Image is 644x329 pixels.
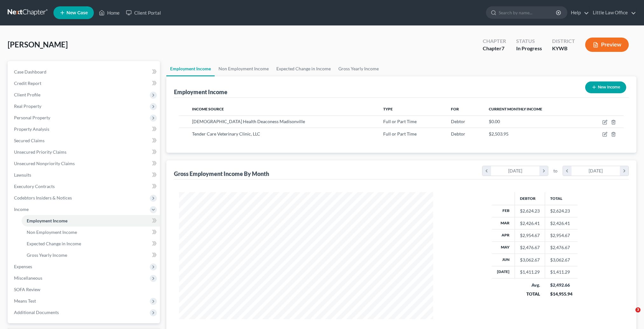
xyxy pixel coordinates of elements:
[545,229,578,241] td: $2,954.67
[14,103,41,109] span: Real Property
[14,80,41,86] span: Credit Report
[516,38,542,45] div: Status
[545,192,578,205] th: Total
[491,166,540,176] div: [DATE]
[14,298,36,304] span: Means Test
[9,66,160,78] a: Case Dashboard
[383,119,417,124] span: Full or Part Time
[516,45,542,52] div: In Progress
[550,282,572,288] div: $2,492.66
[492,266,515,278] th: [DATE]
[590,7,636,18] a: Little Law Office
[492,254,515,266] th: Jun
[215,61,273,76] a: Non Employment Income
[8,40,68,49] span: [PERSON_NAME]
[166,61,215,76] a: Employment Income
[451,107,459,111] span: For
[492,241,515,254] th: May
[14,184,55,189] span: Executory Contracts
[520,291,540,297] div: TOTAL
[123,7,164,18] a: Client Portal
[520,282,540,288] div: Avg.
[451,119,465,124] span: Debtor
[9,181,160,192] a: Executory Contracts
[545,217,578,229] td: $2,426.41
[568,7,589,18] a: Help
[9,123,160,135] a: Property Analysis
[545,205,578,217] td: $2,624.23
[14,69,46,74] span: Case Dashboard
[489,131,509,136] span: $2,503.95
[14,264,32,269] span: Expenses
[9,284,160,295] a: SOFA Review
[9,146,160,158] a: Unsecured Priority Claims
[622,307,638,323] iframe: Intercom live chat
[483,38,506,45] div: Chapter
[520,269,540,275] div: $1,411.29
[27,241,81,246] span: Expected Change in Income
[520,208,540,214] div: $2,624.23
[499,7,557,18] input: Search by name...
[14,206,29,212] span: Income
[552,45,575,52] div: KYWB
[502,45,504,51] span: 7
[14,138,45,143] span: Secured Claims
[492,205,515,217] th: Feb
[635,307,641,312] span: 3
[383,107,393,111] span: Type
[27,229,77,235] span: Non Employment Income
[9,158,160,169] a: Unsecured Nonpriority Claims
[515,192,545,205] th: Debtor
[489,119,500,124] span: $0.00
[539,166,548,176] i: chevron_right
[22,215,160,227] a: Employment Income
[22,238,160,249] a: Expected Change in Income
[14,115,50,120] span: Personal Property
[492,229,515,241] th: Apr
[27,218,67,223] span: Employment Income
[335,61,383,76] a: Gross Yearly Income
[14,126,49,132] span: Property Analysis
[14,275,42,281] span: Miscellaneous
[492,217,515,229] th: Mar
[192,131,260,136] span: Tender Care Veterinary Clinic, LLC
[14,195,72,200] span: Codebtors Insiders & Notices
[520,244,540,251] div: $2,476.67
[14,161,75,166] span: Unsecured Nonpriority Claims
[174,88,227,96] div: Employment Income
[192,119,305,124] span: [DEMOGRAPHIC_DATA] Health Deaconess Madisonville
[22,227,160,238] a: Non Employment Income
[585,38,629,52] button: Preview
[273,61,335,76] a: Expected Change in Income
[552,38,575,45] div: District
[553,168,557,174] span: to
[545,241,578,254] td: $2,476.67
[489,107,542,111] span: Current Monthly Income
[483,45,506,52] div: Chapter
[14,287,40,292] span: SOFA Review
[383,131,417,136] span: Full or Part Time
[27,252,67,258] span: Gross Yearly Income
[96,7,123,18] a: Home
[9,78,160,89] a: Credit Report
[585,81,626,93] button: New Income
[451,131,465,136] span: Debtor
[520,220,540,227] div: $2,426.41
[9,135,160,146] a: Secured Claims
[22,249,160,261] a: Gross Yearly Income
[14,172,31,178] span: Lawsuits
[482,166,491,176] i: chevron_left
[550,291,572,297] div: $14,955.94
[14,310,59,315] span: Additional Documents
[520,257,540,263] div: $3,062.67
[563,166,571,176] i: chevron_left
[520,232,540,239] div: $2,954.67
[14,92,40,97] span: Client Profile
[192,107,224,111] span: Income Source
[14,149,66,155] span: Unsecured Priority Claims
[66,10,88,15] span: New Case
[571,166,620,176] div: [DATE]
[545,254,578,266] td: $3,062.67
[620,166,628,176] i: chevron_right
[545,266,578,278] td: $1,411.29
